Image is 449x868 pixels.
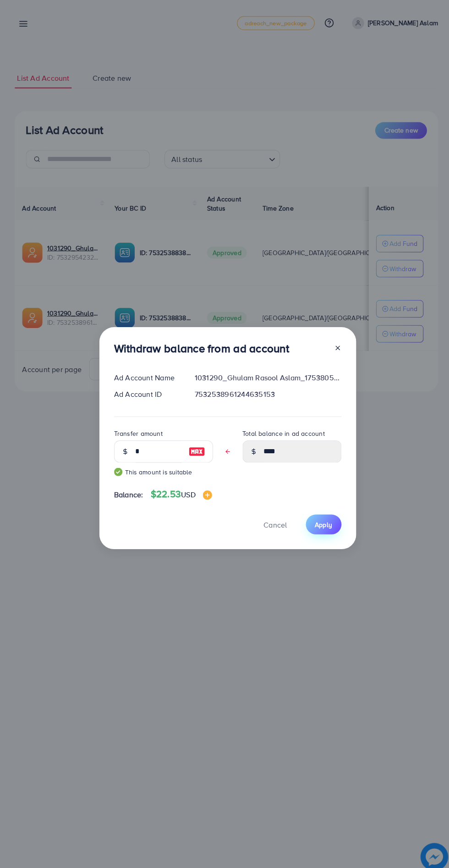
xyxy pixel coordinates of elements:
small: This amount is suitable [113,463,211,473]
button: Cancel [250,510,296,530]
div: Ad Account ID [106,386,186,396]
h3: Withdraw balance from ad account [113,339,287,352]
label: Transfer amount [113,425,161,434]
img: image [201,486,210,495]
div: Ad Account Name [106,369,186,380]
span: Apply [312,516,329,525]
img: image [187,442,203,453]
div: 7532538961244635153 [186,386,345,396]
div: 1031290_Ghulam Rasool Aslam_1753805901568 [186,369,345,380]
span: USD [180,485,194,495]
button: Apply [303,510,339,530]
span: Balance: [113,485,142,496]
label: Total balance in ad account [241,425,322,434]
h4: $22.53 [149,484,210,496]
img: guide [113,464,121,472]
span: Cancel [262,515,285,525]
